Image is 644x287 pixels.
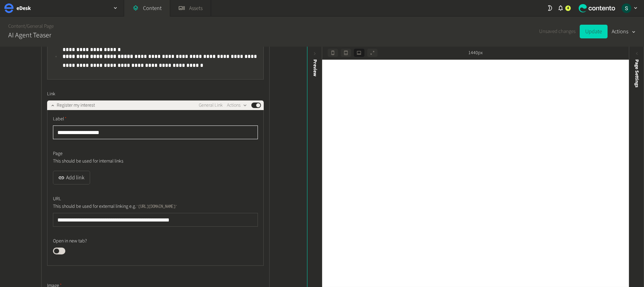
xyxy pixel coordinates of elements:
span: Register my interest [57,102,95,109]
p: This should be used for internal links [53,157,209,165]
button: Update [580,25,608,38]
p: This should be used for external linking e.g. [53,203,209,210]
span: 1440px [468,49,483,57]
span: General Link [199,102,223,109]
span: 4 [567,5,569,11]
div: Preview [311,59,318,76]
button: Add link [53,171,90,184]
a: General Page [27,23,54,30]
button: Actions [227,101,247,109]
button: Actions [612,25,636,38]
span: Page Settings [633,59,641,87]
span: Open in new tab? [53,238,87,245]
span: Page [53,150,63,157]
span: Link [47,91,55,98]
span: URL [53,195,61,203]
h2: AI Agent Teaser [8,30,51,40]
span: Unsaved changes [539,28,576,36]
img: eDesk [4,3,14,13]
code: [URL][DOMAIN_NAME] [136,204,177,208]
span: Label [53,116,67,123]
a: Content [8,23,25,30]
img: Sarah Grady [622,3,631,13]
h2: eDesk [17,4,31,12]
span: / [25,23,27,30]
